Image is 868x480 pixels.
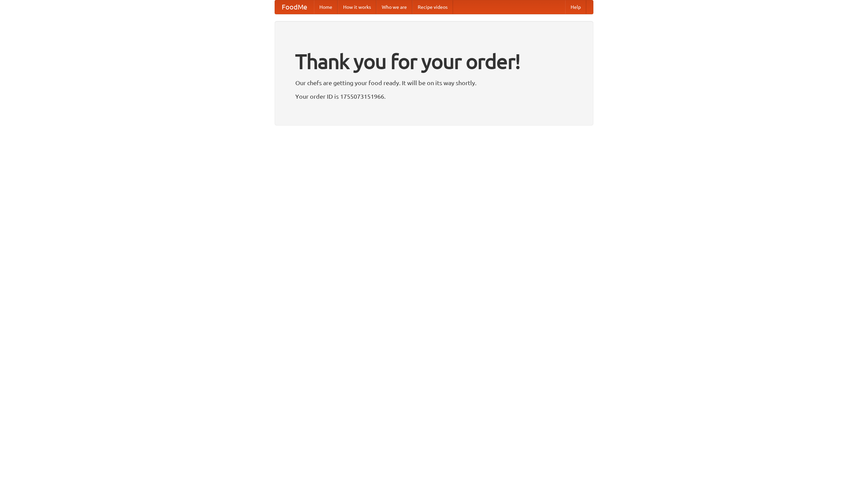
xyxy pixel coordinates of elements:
h1: Thank you for your order! [295,45,573,78]
a: FoodMe [275,0,314,14]
a: Home [314,0,338,14]
p: Our chefs are getting your food ready. It will be on its way shortly. [295,78,573,88]
a: Help [565,0,586,14]
a: Recipe videos [412,0,453,14]
a: How it works [338,0,376,14]
p: Your order ID is 1755073151966. [295,91,573,101]
a: Who we are [376,0,412,14]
